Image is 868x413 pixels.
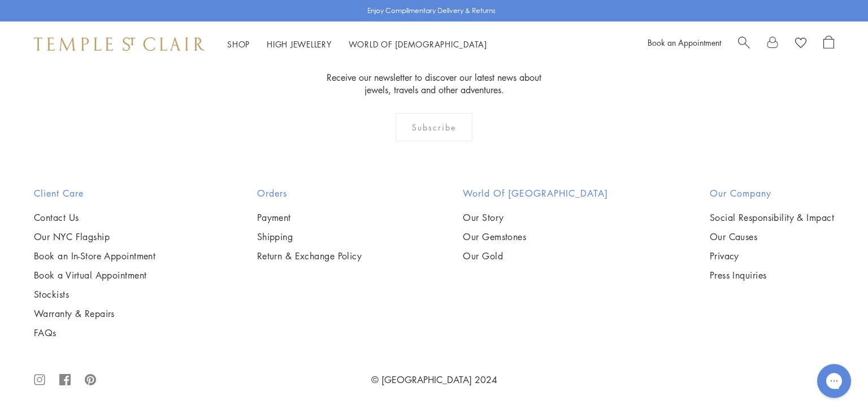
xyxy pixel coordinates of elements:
nav: Main navigation [227,37,487,51]
a: Shipping [257,231,362,243]
a: Our Gold [463,250,608,262]
a: Our Story [463,211,608,224]
a: High JewelleryHigh Jewellery [267,38,332,50]
a: ShopShop [227,38,250,50]
a: Book an In-Store Appointment [34,250,155,262]
a: World of [DEMOGRAPHIC_DATA]World of [DEMOGRAPHIC_DATA] [349,38,487,50]
h2: Our Company [710,186,834,200]
a: © [GEOGRAPHIC_DATA] 2024 [371,373,497,386]
p: Receive our newsletter to discover our latest news about jewels, travels and other adventures. [320,71,549,96]
h2: Client Care [34,186,155,200]
h2: Orders [257,186,362,200]
p: Enjoy Complimentary Delivery & Returns [367,5,496,16]
iframe: Gorgias live chat messenger [811,360,857,402]
h2: World of [GEOGRAPHIC_DATA] [463,186,608,200]
a: Our Gemstones [463,231,608,243]
a: FAQs [34,327,155,339]
a: Social Responsibility & Impact [710,211,834,224]
a: Warranty & Repairs [34,307,155,320]
a: Return & Exchange Policy [257,250,362,262]
a: Our NYC Flagship [34,231,155,243]
a: Stockists [34,288,155,301]
a: Our Causes [710,231,834,243]
a: View Wishlist [795,36,806,53]
img: Temple St. Clair [34,37,205,51]
a: Search [738,36,750,53]
a: Book an Appointment [648,37,721,48]
a: Press Inquiries [710,269,834,281]
a: Payment [257,211,362,224]
div: Subscribe [396,113,473,141]
a: Book a Virtual Appointment [34,269,155,281]
a: Privacy [710,250,834,262]
a: Open Shopping Bag [823,36,834,53]
a: Contact Us [34,211,155,224]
